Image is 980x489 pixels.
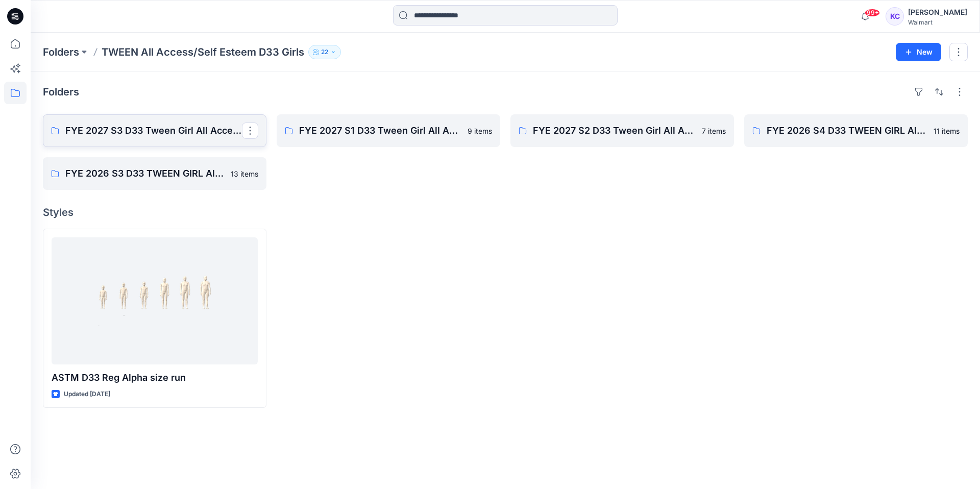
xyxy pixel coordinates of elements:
a: FYE 2027 S1 D33 Tween Girl All Access/Self Esteem9 items [277,114,500,147]
p: 11 items [934,126,960,136]
p: Updated [DATE] [64,389,110,400]
a: FYE 2027 S2 D33 Tween Girl All Access/Self Esteem7 items [510,114,734,147]
p: 9 items [468,126,492,136]
p: TWEEN All Access/Self Esteem D33 Girls [102,45,304,59]
h4: Folders [43,86,79,98]
h4: Styles [43,206,968,218]
p: FYE 2026 S3 D33 TWEEN GIRL All Access/Self Esteem [65,166,225,181]
a: Folders [43,45,79,59]
a: ASTM D33 Reg Alpha size run [52,237,258,364]
p: FYE 2027 S2 D33 Tween Girl All Access/Self Esteem [533,124,696,138]
span: 99+ [865,9,880,17]
a: FYE 2026 S3 D33 TWEEN GIRL All Access/Self Esteem13 items [43,157,266,190]
p: ASTM D33 Reg Alpha size run [52,371,258,385]
p: 13 items [231,168,258,179]
button: New [896,43,941,61]
p: FYE 2027 S1 D33 Tween Girl All Access/Self Esteem [299,124,461,138]
div: KC [886,7,904,26]
p: FYE 2026 S4 D33 TWEEN GIRL All Access/Self Esteem [767,124,927,138]
a: FYE 2026 S4 D33 TWEEN GIRL All Access/Self Esteem11 items [744,114,968,147]
p: FYE 2027 S3 D33 Tween Girl All Access/Self Esteem [65,124,242,138]
p: 22 [321,46,328,58]
div: [PERSON_NAME] [908,6,967,18]
p: 7 items [702,126,726,136]
div: Walmart [908,18,967,26]
button: 22 [308,45,341,59]
a: FYE 2027 S3 D33 Tween Girl All Access/Self Esteem [43,114,266,147]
